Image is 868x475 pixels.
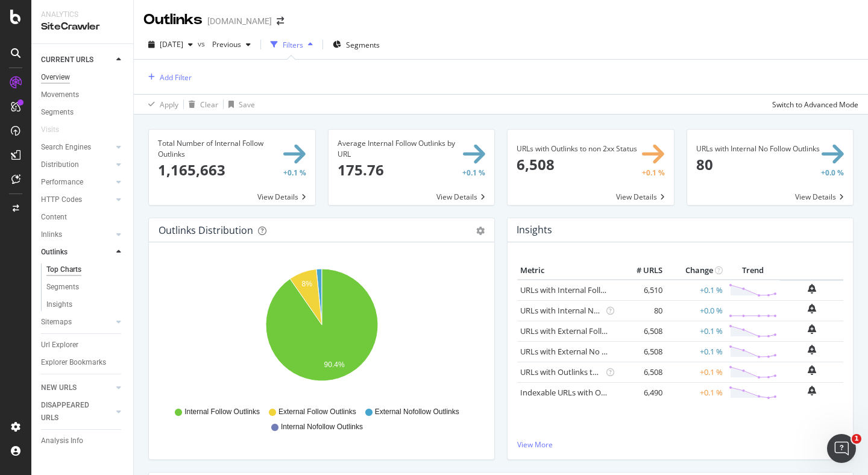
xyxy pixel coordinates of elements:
div: Segments [46,281,79,294]
button: Add Filter [143,70,192,84]
span: Previous [207,39,241,49]
a: Segments [46,281,125,294]
a: Distribution [41,159,113,171]
a: Indexable URLs with Outlinks to Non-Indexable URLs [520,387,710,398]
div: CURRENT URLS [41,54,93,66]
td: +0.1 % [665,341,726,362]
a: View More [517,439,843,450]
a: Explorer Bookmarks [41,356,125,369]
td: +0.1 % [665,280,726,301]
div: Outlinks Distribution [159,224,253,236]
a: Insights [46,298,125,311]
td: +0.1 % [665,362,726,382]
a: Analysis Info [41,435,125,447]
div: Search Engines [41,141,91,154]
div: Outlinks [41,246,68,259]
td: 6,508 [617,321,665,341]
div: Top Charts [46,263,81,276]
button: Apply [143,95,178,114]
text: 8% [302,280,313,289]
div: bell-plus [808,324,816,334]
a: Search Engines [41,141,113,154]
th: Metric [517,262,617,280]
div: Movements [41,89,79,101]
a: HTTP Codes [41,193,113,206]
a: Overview [41,71,125,84]
text: 90.4% [324,360,345,369]
a: URLs with Internal No Follow Outlinks [520,305,656,316]
div: Switch to Advanced Mode [772,99,858,110]
a: Sitemaps [41,316,113,329]
div: Sitemaps [41,316,72,329]
div: Url Explorer [41,339,78,351]
a: Movements [41,89,125,101]
button: Save [224,95,255,114]
iframe: Intercom live chat [827,434,856,463]
td: +0.1 % [665,382,726,403]
td: 6,510 [617,280,665,301]
div: HTTP Codes [41,193,82,206]
div: bell-plus [808,365,816,375]
a: Visits [41,124,71,136]
button: Previous [207,35,256,54]
div: [DOMAIN_NAME] [207,15,272,27]
div: bell-plus [808,284,816,294]
button: Clear [184,95,218,114]
span: 1 [852,434,861,444]
a: Performance [41,176,113,189]
div: bell-plus [808,386,816,395]
a: Segments [41,106,125,119]
a: Outlinks [41,246,113,259]
div: Insights [46,298,72,311]
svg: A chart. [159,262,485,401]
div: Overview [41,71,70,84]
div: Outlinks [143,10,203,30]
button: [DATE] [143,35,198,54]
th: Trend [726,262,780,280]
div: Analysis Info [41,435,83,447]
div: Segments [41,106,74,119]
div: bell-plus [808,304,816,313]
div: arrow-right-arrow-left [277,17,284,25]
div: Apply [160,99,178,110]
h4: Insights [517,222,552,238]
div: Performance [41,176,83,189]
a: URLs with Outlinks to non 2xx Status [520,366,653,377]
th: # URLS [617,262,665,280]
a: URLs with Internal Follow Outlinks [520,285,643,295]
td: 6,490 [617,382,665,403]
a: DISAPPEARED URLS [41,399,113,424]
div: Inlinks [41,228,62,241]
th: Change [665,262,726,280]
a: URLs with External No Follow Outlinks [520,346,657,357]
td: +0.0 % [665,300,726,321]
a: Top Charts [46,263,125,276]
span: 2025 Sep. 26th [160,39,183,49]
span: Internal Follow Outlinks [184,407,260,417]
button: Switch to Advanced Mode [767,95,858,114]
div: Visits [41,124,59,136]
div: SiteCrawler [41,20,124,34]
a: Inlinks [41,228,113,241]
div: Content [41,211,67,224]
div: DISAPPEARED URLS [41,399,102,424]
td: 80 [617,300,665,321]
div: Analytics [41,10,124,20]
div: Add Filter [160,72,192,83]
span: Internal Nofollow Outlinks [281,422,363,432]
a: CURRENT URLS [41,54,113,66]
span: vs [198,39,207,49]
span: External Follow Outlinks [278,407,356,417]
td: +0.1 % [665,321,726,341]
div: Explorer Bookmarks [41,356,106,369]
div: bell-plus [808,345,816,354]
a: Content [41,211,125,224]
div: Save [239,99,255,110]
a: NEW URLS [41,382,113,394]
div: NEW URLS [41,382,77,394]
div: Clear [200,99,218,110]
div: Filters [283,40,303,50]
button: Segments [328,35,385,54]
td: 6,508 [617,362,665,382]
